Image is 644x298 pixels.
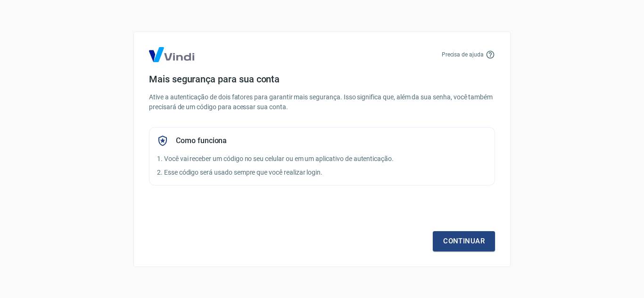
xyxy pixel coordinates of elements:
h5: Como funciona [176,136,227,145]
a: Continuar [433,231,495,251]
img: Logo Vind [149,47,194,62]
p: 2. Esse código será usado sempre que você realizar login. [157,168,487,177]
h4: Mais segurança para sua conta [149,73,495,85]
p: 1. Você vai receber um código no seu celular ou em um aplicativo de autenticação. [157,154,487,164]
p: Precisa de ajuda [442,50,484,59]
p: Ative a autenticação de dois fatores para garantir mais segurança. Isso significa que, além da su... [149,92,495,112]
